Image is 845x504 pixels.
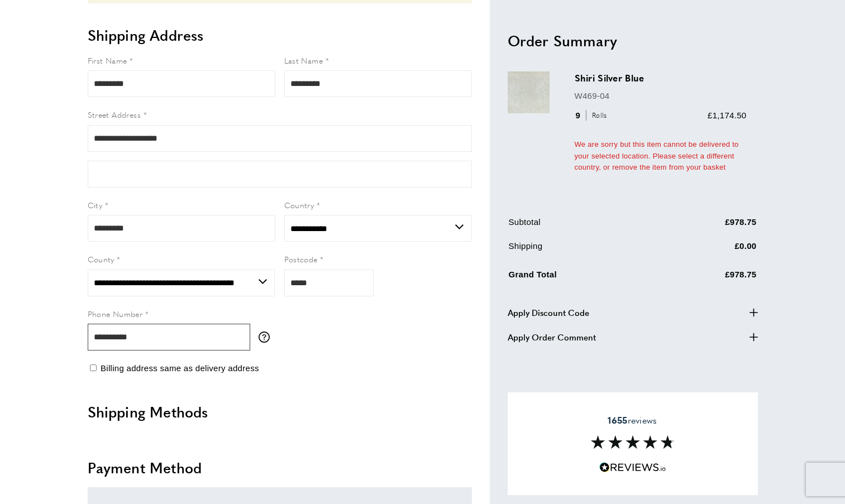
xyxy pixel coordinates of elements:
[88,199,103,210] span: City
[508,71,550,113] img: Shiri Silver Blue
[575,89,747,102] p: W469-04
[659,239,757,261] td: £0.00
[508,330,596,344] span: Apply Order Comment
[508,30,758,50] h2: Order Summary
[284,55,323,66] span: Last Name
[509,239,658,261] td: Shipping
[88,253,114,265] span: County
[608,414,627,426] strong: 1655
[88,55,127,66] span: First Name
[608,415,657,426] span: reviews
[659,266,757,290] td: £978.75
[575,138,747,173] div: We are sorry but this item cannot be delivered to your selected location. Please select a differe...
[708,110,746,119] span: £1,174.50
[284,199,314,210] span: Country
[88,109,141,120] span: Street Address
[509,215,658,237] td: Subtotal
[575,108,611,122] div: 9
[259,332,275,343] button: More information
[88,402,472,422] h2: Shipping Methods
[586,110,610,121] span: Rolls
[509,266,658,290] td: Grand Total
[575,71,747,84] h3: Shiri Silver Blue
[88,458,472,478] h2: Payment Method
[599,462,666,473] img: Reviews.io 5 stars
[101,363,259,373] span: Billing address same as delivery address
[508,306,589,319] span: Apply Discount Code
[90,364,97,371] input: Billing address same as delivery address
[88,308,143,319] span: Phone Number
[591,435,675,449] img: Reviews section
[659,215,757,237] td: £978.75
[88,25,472,45] h2: Shipping Address
[284,253,318,265] span: Postcode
